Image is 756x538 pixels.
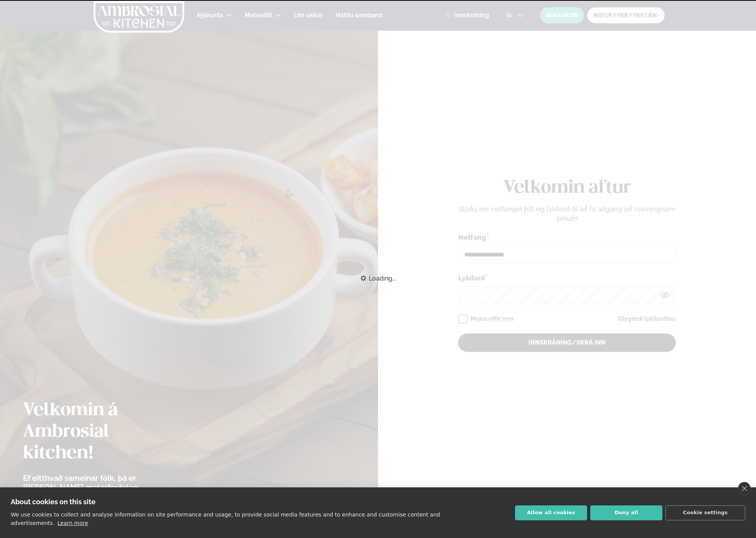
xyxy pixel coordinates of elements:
span: Loading... [369,270,396,287]
a: close [738,482,751,495]
p: We use cookies to collect and analyse information on site performance and usage, to provide socia... [11,512,440,526]
button: Allow all cookies [515,505,587,520]
a: Learn more [58,520,88,526]
strong: About cookies on this site [11,498,96,506]
button: Deny all [590,505,662,520]
button: Cookie settings [665,505,745,520]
